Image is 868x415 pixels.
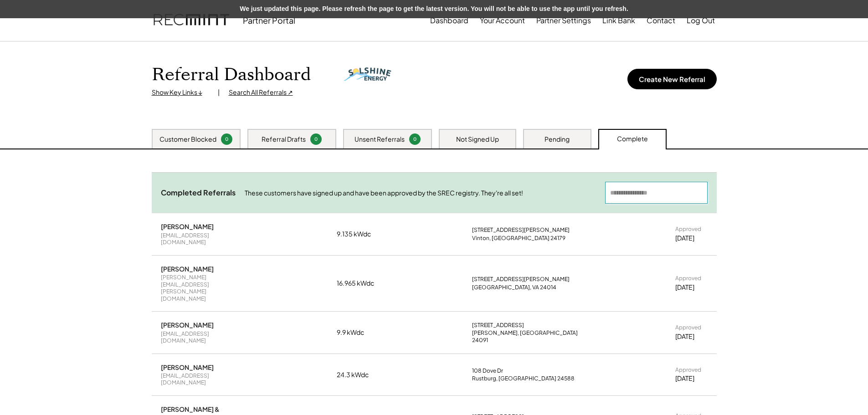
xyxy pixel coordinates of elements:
button: Link Bank [602,11,635,30]
img: recmint-logotype%403x.png [154,5,229,36]
div: [PERSON_NAME], [GEOGRAPHIC_DATA] 24091 [472,329,586,343]
div: Customer Blocked [159,135,216,144]
div: [DATE] [675,283,694,292]
button: Contact [647,11,675,30]
div: Unsent Referrals [354,135,405,144]
div: [PERSON_NAME] [161,321,214,329]
div: [PERSON_NAME] [161,363,214,371]
div: Show Key Links ↓ [152,88,209,97]
div: [GEOGRAPHIC_DATA], VA 24014 [472,284,556,291]
div: 0 [222,136,231,143]
div: Rustburg, [GEOGRAPHIC_DATA] 24588 [472,375,575,382]
div: [EMAIL_ADDRESS][DOMAIN_NAME] [161,372,247,386]
div: [STREET_ADDRESS][PERSON_NAME] [472,276,570,283]
div: 0 [411,136,419,143]
div: [DATE] [675,332,694,341]
div: [PERSON_NAME][EMAIL_ADDRESS][PERSON_NAME][DOMAIN_NAME] [161,274,247,302]
div: Not Signed Up [456,135,499,144]
div: Pending [544,135,570,144]
button: Dashboard [430,11,468,30]
img: solshine-energy.png [343,66,393,83]
button: Create New Referral [627,69,717,89]
div: Referral Drafts [262,135,306,144]
div: These customers have signed up and have been approved by the SREC registry. They're all set! [245,189,596,198]
div: 24.3 kWdc [337,370,382,379]
div: [DATE] [675,234,694,243]
div: Search All Referrals ↗ [229,88,293,97]
div: [PERSON_NAME] [161,265,214,273]
div: Complete [617,134,648,143]
div: | [218,88,220,97]
div: [DATE] [675,374,694,383]
div: [STREET_ADDRESS][PERSON_NAME] [472,226,570,234]
div: Partner Portal [243,15,295,26]
div: [EMAIL_ADDRESS][DOMAIN_NAME] [161,330,247,344]
div: 9.9 kWdc [337,328,382,337]
div: Completed Referrals [161,188,236,198]
div: [EMAIL_ADDRESS][DOMAIN_NAME] [161,232,247,246]
div: 108 Dove Dr [472,367,503,374]
div: Vinton, [GEOGRAPHIC_DATA] 24179 [472,235,565,242]
button: Log Out [687,11,715,30]
div: Approved [675,366,701,374]
button: Partner Settings [536,11,591,30]
div: [STREET_ADDRESS] [472,322,524,329]
div: Approved [675,324,701,331]
h1: Referral Dashboard [152,64,311,86]
div: Approved [675,275,701,282]
div: [PERSON_NAME] [161,222,214,231]
div: 0 [312,136,320,143]
div: Approved [675,225,701,233]
div: 9.135 kWdc [337,230,382,239]
div: 16.965 kWdc [337,279,382,288]
button: Your Account [480,11,525,30]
